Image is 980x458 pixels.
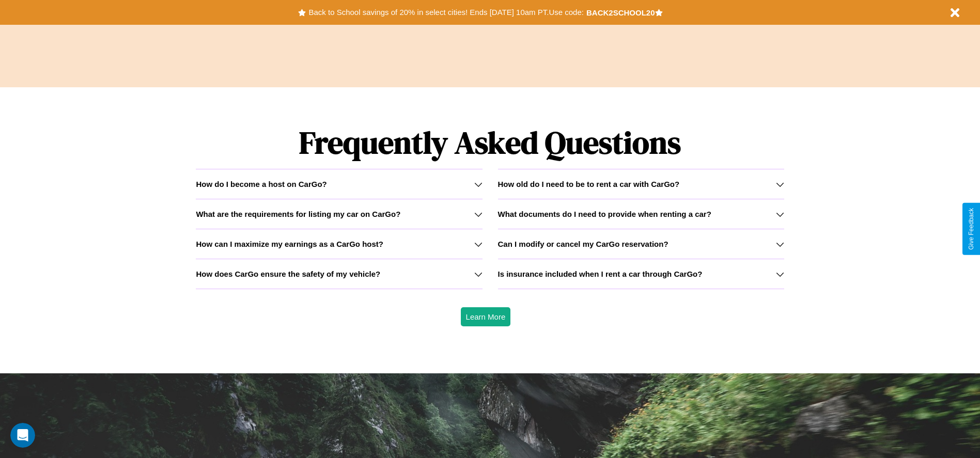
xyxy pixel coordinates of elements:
[586,8,655,17] b: BACK2SCHOOL20
[498,240,668,248] h3: Can I modify or cancel my CarGo reservation?
[196,116,784,169] h1: Frequently Asked Questions
[498,180,680,188] h3: How old do I need to be to rent a car with CarGo?
[196,210,400,218] h3: What are the requirements for listing my car on CarGo?
[498,210,711,218] h3: What documents do I need to provide when renting a car?
[461,307,511,326] button: Learn More
[196,270,380,278] h3: How does CarGo ensure the safety of my vehicle?
[968,208,975,250] div: Give Feedback
[306,5,586,20] button: Back to School savings of 20% in select cities! Ends [DATE] 10am PT.Use code:
[196,180,326,188] h3: How do I become a host on CarGo?
[498,270,703,278] h3: Is insurance included when I rent a car through CarGo?
[196,240,383,248] h3: How can I maximize my earnings as a CarGo host?
[10,423,35,448] iframe: Intercom live chat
